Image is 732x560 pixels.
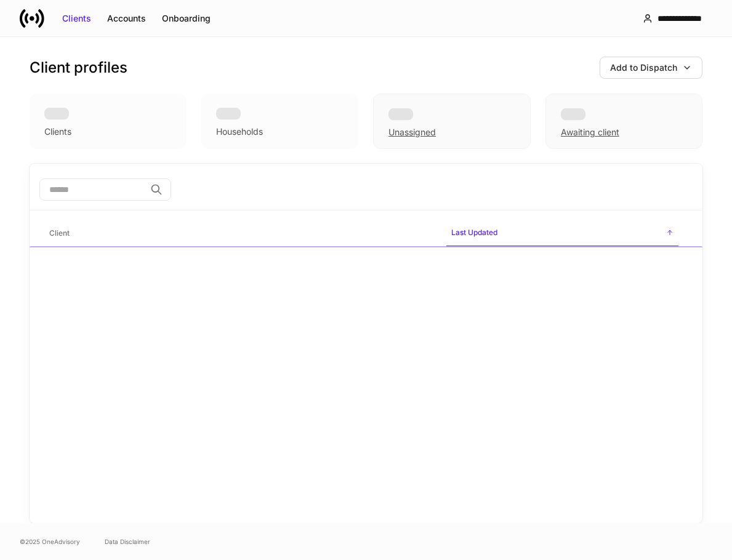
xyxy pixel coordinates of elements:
div: Add to Dispatch [610,62,677,74]
span: © 2025 OneAdvisory [20,537,80,546]
button: Clients [54,9,99,28]
a: Data Disclaimer [105,537,150,546]
h3: Client profiles [30,58,127,78]
h6: Last Updated [451,226,497,238]
div: Households [216,126,263,138]
button: Onboarding [154,9,219,28]
div: Clients [44,126,71,138]
div: Unassigned [373,94,530,149]
div: Clients [62,12,91,25]
button: Accounts [99,9,154,28]
div: Awaiting client [545,94,702,149]
h6: Client [49,227,70,239]
div: Onboarding [162,12,211,25]
div: Accounts [107,12,146,25]
div: Unassigned [388,126,436,138]
button: Add to Dispatch [600,57,702,79]
span: Client [44,221,436,246]
span: Last Updated [446,220,678,247]
div: Awaiting client [561,126,619,138]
